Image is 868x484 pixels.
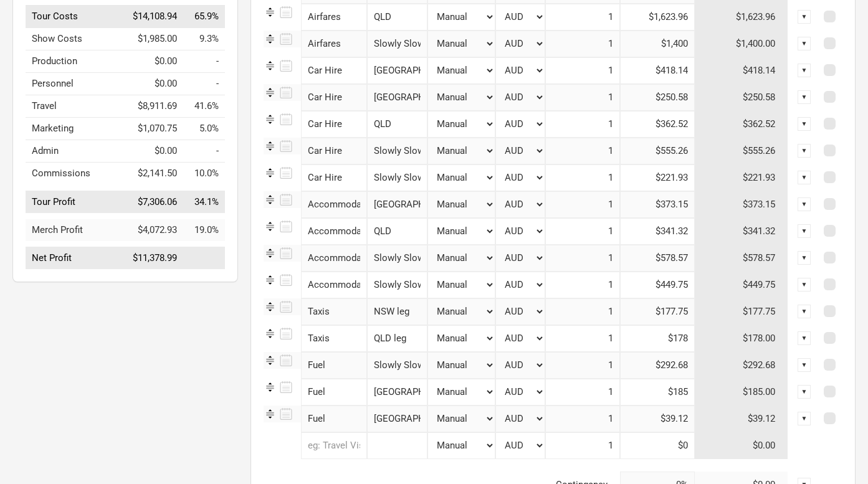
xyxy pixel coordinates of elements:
[126,118,183,140] td: $1,070.75
[264,113,277,126] img: Re-order
[301,325,367,352] div: Taxis
[301,245,367,272] div: Accommodation
[695,272,788,298] td: $449.75
[695,406,788,432] td: $39.12
[183,140,225,163] td: Admin as % of Tour Income
[695,111,788,138] td: $362.52
[301,298,367,325] div: Taxis
[301,4,367,31] div: Airfares
[183,219,225,241] td: Merch Profit as % of Tour Income
[183,6,225,28] td: Tour Costs as % of Tour Income
[183,95,225,118] td: Travel as % of Tour Income
[264,32,277,45] img: Re-order
[301,191,367,218] div: Accommodation
[367,272,427,298] input: Slowly Slowly November
[301,406,367,432] div: Fuel
[695,138,788,164] td: $555.26
[26,191,126,213] td: Tour Profit
[798,305,811,318] div: ▼
[264,166,277,179] img: Re-order
[301,57,367,84] div: Car Hire
[798,385,811,399] div: ▼
[798,117,811,131] div: ▼
[264,86,277,99] img: Re-order
[695,191,788,218] td: $373.15
[126,163,183,185] td: $2,141.50
[798,10,811,24] div: ▼
[264,300,277,313] img: Re-order
[798,37,811,50] div: ▼
[26,6,126,28] td: Tour Costs
[695,164,788,191] td: $221.93
[301,272,367,298] div: Accommodation
[367,245,427,272] input: Slowly Slowly August
[798,144,811,158] div: ▼
[367,406,427,432] input: NSW
[26,163,126,185] td: Commissions
[183,50,225,73] td: Production as % of Tour Income
[798,64,811,77] div: ▼
[798,171,811,184] div: ▼
[367,111,427,138] input: QLD
[798,251,811,265] div: ▼
[367,57,427,84] input: Adelaide
[264,193,277,206] img: Re-order
[695,31,788,57] td: $1,400.00
[367,4,427,31] input: QLD
[26,219,126,241] td: Merch Profit
[126,140,183,163] td: $0.00
[126,6,183,28] td: $14,108.94
[126,219,183,241] td: $4,072.93
[695,352,788,379] td: $292.68
[264,59,277,72] img: Re-order
[695,245,788,272] td: $578.57
[183,163,225,185] td: Commissions as % of Tour Income
[695,57,788,84] td: $418.14
[126,247,183,270] td: $11,378.99
[126,50,183,73] td: $0.00
[26,95,126,118] td: Travel
[695,298,788,325] td: $177.75
[301,84,367,111] div: Car Hire
[301,432,367,459] input: eg: Travel Visa Costs
[798,358,811,372] div: ▼
[26,140,126,163] td: Admin
[301,31,367,57] div: Airfares
[264,6,277,19] img: Re-order
[264,381,277,394] img: Re-order
[367,325,427,352] input: QLD leg
[264,140,277,153] img: Re-order
[183,28,225,50] td: Show Costs as % of Tour Income
[264,354,277,367] img: Re-order
[26,118,126,140] td: Marketing
[798,331,811,345] div: ▼
[367,31,427,57] input: Slowly Slowly Novemeber Estimate
[367,84,427,111] input: NSW
[183,118,225,140] td: Marketing as % of Tour Income
[26,247,126,270] td: Net Profit
[367,352,427,379] input: Slowly Slowly August
[367,138,427,164] input: Slowly Slowly August
[301,138,367,164] div: Car Hire
[301,111,367,138] div: Car Hire
[126,73,183,95] td: $0.00
[798,278,811,292] div: ▼
[367,298,427,325] input: NSW leg
[301,218,367,245] div: Accommodation
[26,28,126,50] td: Show Costs
[264,407,277,420] img: Re-order
[695,84,788,111] td: $250.58
[264,327,277,340] img: Re-order
[367,379,427,406] input: Adelaide
[695,218,788,245] td: $341.32
[798,90,811,104] div: ▼
[126,28,183,50] td: $1,985.00
[301,379,367,406] div: Fuel
[26,73,126,95] td: Personnel
[695,432,788,459] td: $0.00
[264,247,277,260] img: Re-order
[798,224,811,238] div: ▼
[695,325,788,352] td: $178.00
[798,412,811,425] div: ▼
[126,191,183,213] td: $7,306.06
